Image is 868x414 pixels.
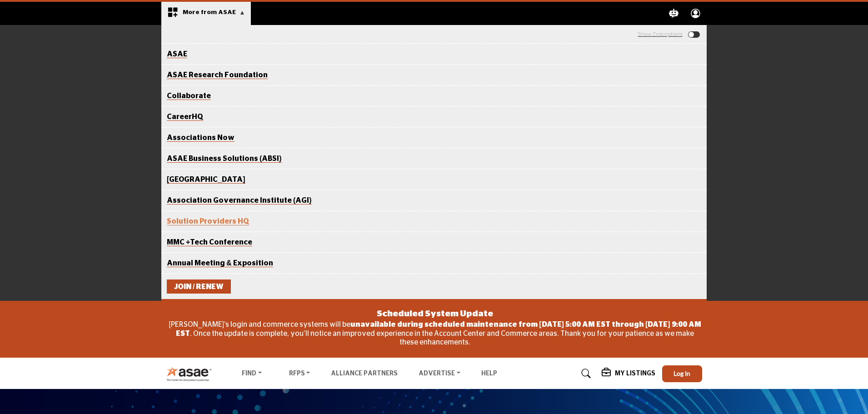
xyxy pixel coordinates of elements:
h5: My Listings [615,369,655,378]
span: Log In [673,369,690,377]
a: Help [481,370,497,377]
a: Find [235,367,268,380]
a: Annual Meeting & Exposition - opens in new tab [167,259,273,267]
a: Collaborate - opens in new tab [167,92,211,100]
strong: unavailable during scheduled maintenance from [DATE] 5:00 AM EST through [DATE] 9:00 AM EST [176,321,701,337]
div: My Listings [602,368,655,379]
a: Associations Governance Institute (AGI) - opens in new tab [167,197,312,205]
a: Join / Renew - opens in new tab [167,279,231,293]
a: ASAE - opens in new tab [167,50,187,58]
a: Search [573,366,597,381]
button: Log In [662,365,702,382]
a: CareerHQ - opens in new tab [167,113,203,121]
a: Alliance Partners [331,370,398,377]
img: Site Logo [166,366,217,381]
span: More from ASAE [183,9,245,15]
a: Show or Hide Link Descriptions [638,31,683,37]
a: RFPs [283,367,317,380]
a: Solution Providers HQ - opens in new tab [167,218,249,225]
a: ASAE Academy - opens in new tab [167,176,245,184]
div: Scheduled System Update [169,305,701,321]
a: ASAE Research Foundation - opens in new tab [167,71,268,79]
a: ASAE Business Solutions (ABSI) - opens in new tab [167,155,282,163]
a: MMC +Tech Conference - opens in new tab [167,239,252,246]
a: Associations Now - opens in new tab [167,134,234,142]
div: More from ASAE [161,2,251,25]
p: [PERSON_NAME]'s login and commerce systems will be . Once the update is complete, you'll notice a... [169,320,701,347]
a: Advertise [412,367,467,380]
